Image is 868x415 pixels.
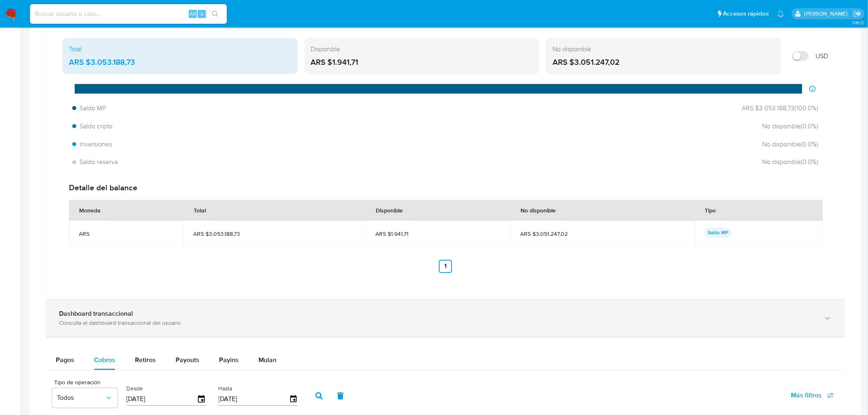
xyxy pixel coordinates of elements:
[804,10,850,18] p: ludmila.lanatti@mercadolibre.com
[201,10,203,18] span: s
[777,10,784,17] a: Notificaciones
[207,8,224,20] button: search-icon
[723,9,769,18] span: Accesos rápidos
[852,19,864,26] span: 3.161.2
[190,10,196,18] span: Alt
[853,9,862,18] a: Salir
[30,9,227,19] input: Buscar usuario o caso...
